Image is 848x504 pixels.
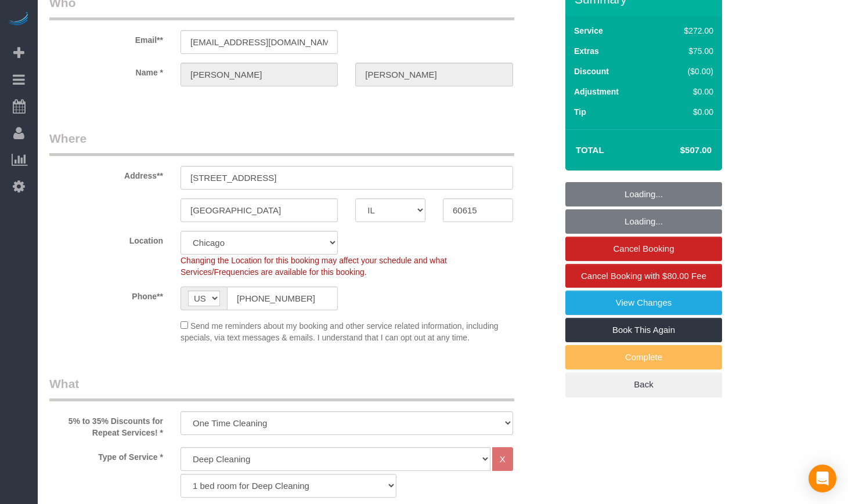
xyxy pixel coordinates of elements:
[7,12,30,28] img: Automaid Logo
[574,25,603,37] label: Service
[443,198,513,222] input: Zip Code**
[659,25,713,37] div: $272.00
[574,86,619,97] label: Adjustment
[355,63,513,86] input: Last Name*
[41,447,172,463] label: Type of Service *
[49,375,514,401] legend: What
[574,106,586,118] label: Tip
[565,318,722,342] a: Book This Again
[181,256,447,277] span: Changing the Location for this booking may affect your schedule and what Services/Frequencies are...
[49,130,514,156] legend: Where
[645,146,712,155] h4: $507.00
[659,86,713,97] div: $0.00
[659,106,713,118] div: $0.00
[574,66,609,77] label: Discount
[565,237,722,261] a: Cancel Booking
[581,271,706,281] span: Cancel Booking with $80.00 Fee
[41,411,172,438] label: 5% to 35% Discounts for Repeat Services! *
[659,45,713,57] div: $75.00
[659,66,713,77] div: ($0.00)
[41,63,172,78] label: Name *
[574,45,599,57] label: Extras
[41,231,172,246] label: Location
[565,264,722,288] a: Cancel Booking with $80.00 Fee
[565,372,722,397] a: Back
[809,465,836,492] div: Open Intercom Messenger
[181,63,338,86] input: First Name**
[181,321,499,342] span: Send me reminders about my booking and other service related information, including specials, via...
[576,145,604,155] strong: Total
[565,291,722,315] a: View Changes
